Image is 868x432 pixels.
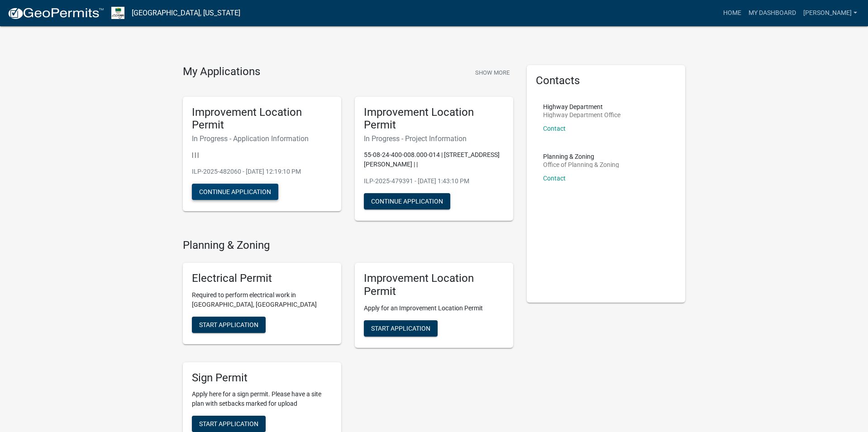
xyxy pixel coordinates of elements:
[192,184,278,200] button: Continue Application
[132,5,240,21] a: [GEOGRAPHIC_DATA], [US_STATE]
[192,134,332,143] h6: In Progress - Application Information
[800,5,861,22] a: [PERSON_NAME]
[192,317,266,333] button: Start Application
[192,290,332,309] p: Required to perform electrical work in [GEOGRAPHIC_DATA], [GEOGRAPHIC_DATA]
[199,321,258,328] span: Start Application
[183,65,260,79] h4: My Applications
[543,161,619,168] p: Office of Planning & Zoning
[472,65,513,80] button: Show More
[364,304,504,313] p: Apply for an Improvement Location Permit
[536,74,676,87] h5: Contacts
[192,106,332,132] h5: Improvement Location Permit
[364,106,504,132] h5: Improvement Location Permit
[364,193,450,209] button: Continue Application
[543,153,619,160] p: Planning & Zoning
[745,5,800,22] a: My Dashboard
[543,175,566,182] a: Contact
[543,112,620,118] p: Highway Department Office
[371,324,430,332] span: Start Application
[364,320,438,337] button: Start Application
[364,134,504,143] h6: In Progress - Project Information
[192,389,332,408] p: Apply here for a sign permit. Please have a site plan with setbacks marked for upload
[192,150,332,160] p: | | |
[192,371,332,385] h5: Sign Permit
[364,272,504,298] h5: Improvement Location Permit
[364,150,504,169] p: 55-08-24-400-008.000-014 | [STREET_ADDRESS][PERSON_NAME] | |
[192,416,266,432] button: Start Application
[364,176,504,186] p: ILP-2025-479391 - [DATE] 1:43:10 PM
[111,7,124,19] img: Morgan County, Indiana
[720,5,745,22] a: Home
[192,167,332,176] p: ILP-2025-482060 - [DATE] 12:19:10 PM
[192,272,332,285] h5: Electrical Permit
[543,104,620,110] p: Highway Department
[543,125,566,132] a: Contact
[183,239,513,252] h4: Planning & Zoning
[199,420,258,427] span: Start Application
